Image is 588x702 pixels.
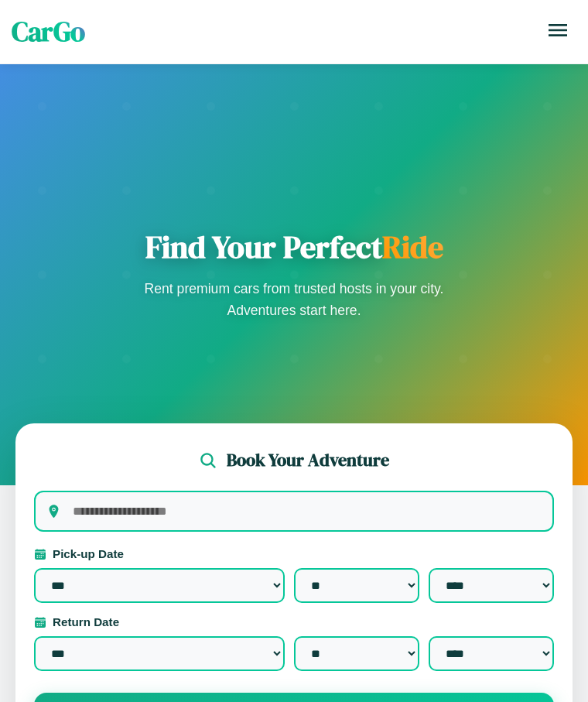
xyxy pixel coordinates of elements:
span: Ride [382,226,443,268]
span: CarGo [12,13,85,50]
label: Pick-up Date [34,547,554,560]
p: Rent premium cars from trusted hosts in your city. Adventures start here. [139,278,449,321]
label: Return Date [34,615,554,628]
h1: Find Your Perfect [139,228,449,265]
h2: Book Your Adventure [227,448,389,472]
